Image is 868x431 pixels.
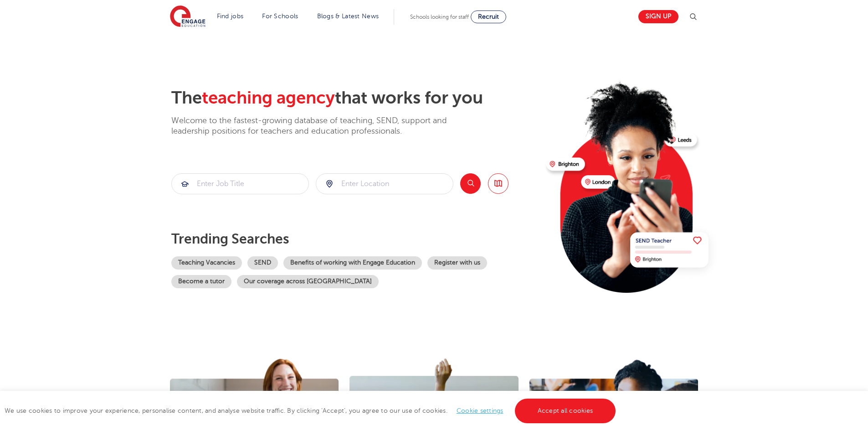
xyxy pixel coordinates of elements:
[471,10,506,23] a: Recruit
[171,115,472,137] p: Welcome to the fastest-growing database of teaching, SEND, support and leadership positions for t...
[515,399,616,423] a: Accept all cookies
[316,174,453,194] input: Submit
[171,231,539,247] p: Trending searches
[478,13,499,20] span: Recruit
[237,275,379,288] a: Our coverage across [GEOGRAPHIC_DATA]
[410,14,469,20] span: Schools looking for staff
[217,13,244,20] a: Find jobs
[171,256,242,270] a: Teaching Vacancies
[317,13,379,20] a: Blogs & Latest News
[171,275,231,288] a: Become a tutor
[202,88,335,108] span: teaching agency
[171,88,539,109] h2: The that works for you
[457,407,503,414] a: Cookie settings
[172,174,308,194] input: Submit
[171,173,309,194] div: Submit
[170,5,205,28] img: Engage Education
[262,13,298,20] a: For Schools
[316,173,453,194] div: Submit
[460,173,481,194] button: Search
[427,256,487,270] a: Register with us
[638,10,678,23] a: Sign up
[283,256,422,270] a: Benefits of working with Engage Education
[5,407,618,414] span: We use cookies to improve your experience, personalise content, and analyse website traffic. By c...
[247,256,278,270] a: SEND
